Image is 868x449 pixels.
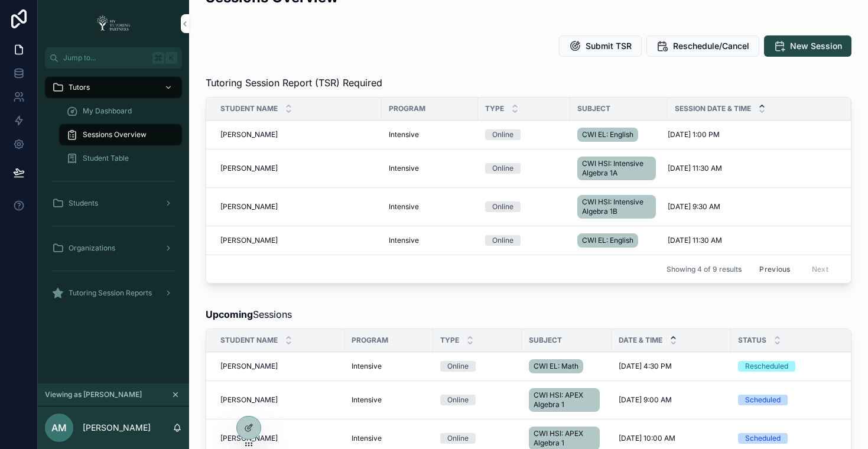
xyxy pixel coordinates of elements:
[389,130,419,139] span: Intensive
[534,362,578,371] span: CWI EL: Math
[389,104,425,113] span: Program
[83,106,132,116] span: My Dashboard
[447,395,469,405] div: Online
[582,236,633,245] span: CWI EL: English
[69,288,152,298] span: Tutoring Session Reports
[582,130,633,139] span: CWI EL: English
[485,104,504,113] span: Type
[206,307,292,321] span: Sessions
[582,159,651,178] span: CWI HSI: Intensive Algebra 1A
[352,336,388,345] span: Program
[668,130,720,139] span: [DATE] 1:00 PM
[492,163,513,174] div: Online
[352,434,382,443] span: Intensive
[45,77,182,98] a: Tutors
[220,362,278,371] span: [PERSON_NAME]
[582,197,651,216] span: CWI HSI: Intensive Algebra 1B
[668,236,722,245] span: [DATE] 11:30 AM
[59,100,182,122] a: My Dashboard
[619,336,662,345] span: Date & Time
[45,390,142,399] span: Viewing as [PERSON_NAME]
[220,236,278,245] span: [PERSON_NAME]
[745,433,781,444] div: Scheduled
[59,124,182,145] a: Sessions Overview
[619,362,672,371] span: [DATE] 4:30 PM
[69,243,115,253] span: Organizations
[447,361,469,372] div: Online
[220,202,278,212] span: [PERSON_NAME]
[45,282,182,304] a: Tutoring Session Reports
[45,237,182,259] a: Organizations
[389,164,419,173] span: Intensive
[220,164,278,173] span: [PERSON_NAME]
[619,434,675,443] span: [DATE] 10:00 AM
[220,104,278,113] span: Student Name
[51,421,67,435] span: AM
[220,130,278,139] span: [PERSON_NAME]
[559,35,642,57] button: Submit TSR
[668,202,720,212] span: [DATE] 9:30 AM
[738,336,766,345] span: Status
[529,336,562,345] span: Subject
[534,391,595,409] span: CWI HSI: APEX Algebra 1
[93,14,134,33] img: App logo
[45,47,182,69] button: Jump to...K
[619,395,672,405] span: [DATE] 9:00 AM
[745,361,788,372] div: Rescheduled
[45,193,182,214] a: Students
[206,308,253,320] strong: Upcoming
[167,53,176,63] span: K
[83,130,147,139] span: Sessions Overview
[352,362,382,371] span: Intensive
[69,83,90,92] span: Tutors
[492,129,513,140] div: Online
[206,76,382,90] span: Tutoring Session Report (TSR) Required
[83,422,151,434] p: [PERSON_NAME]
[220,434,278,443] span: [PERSON_NAME]
[38,69,189,319] div: scrollable content
[673,40,749,52] span: Reschedule/Cancel
[745,395,781,405] div: Scheduled
[751,260,798,278] button: Previous
[220,336,278,345] span: Student Name
[59,148,182,169] a: Student Table
[389,202,419,212] span: Intensive
[790,40,842,52] span: New Session
[492,235,513,246] div: Online
[675,104,751,113] span: Session Date & Time
[440,336,459,345] span: Type
[577,104,610,113] span: Subject
[352,395,382,405] span: Intensive
[220,395,278,405] span: [PERSON_NAME]
[534,429,595,448] span: CWI HSI: APEX Algebra 1
[646,35,759,57] button: Reschedule/Cancel
[667,265,742,274] span: Showing 4 of 9 results
[447,433,469,444] div: Online
[586,40,632,52] span: Submit TSR
[492,201,513,212] div: Online
[389,236,419,245] span: Intensive
[83,154,129,163] span: Student Table
[63,53,148,63] span: Jump to...
[69,199,98,208] span: Students
[764,35,851,57] button: New Session
[668,164,722,173] span: [DATE] 11:30 AM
